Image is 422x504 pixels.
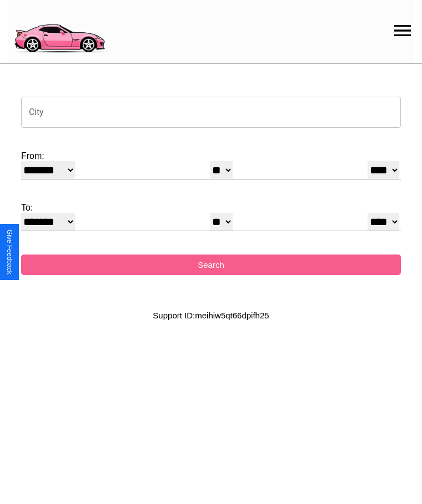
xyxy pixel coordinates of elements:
label: From: [21,151,401,161]
button: Search [21,255,401,275]
img: logo [8,6,110,56]
label: To: [21,203,401,213]
div: Give Feedback [6,229,13,275]
p: Support ID: meihiw5qt66dpifh25 [153,308,269,323]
